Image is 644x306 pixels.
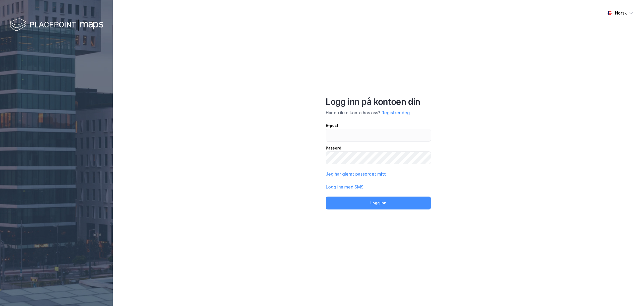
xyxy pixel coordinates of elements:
button: Registrer deg [382,109,410,116]
button: Logg inn [326,197,431,209]
button: Jeg har glemt passordet mitt [326,171,386,177]
img: logo-white.f07954bde2210d2a523dddb988cd2aa7.svg [9,17,103,33]
button: Logg inn med SMS [326,184,364,190]
div: Norsk [615,10,627,16]
div: E-post [326,122,431,129]
div: Passord [326,145,431,151]
div: Logg inn på kontoen din [326,97,431,107]
div: Har du ikke konto hos oss? [326,109,431,116]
